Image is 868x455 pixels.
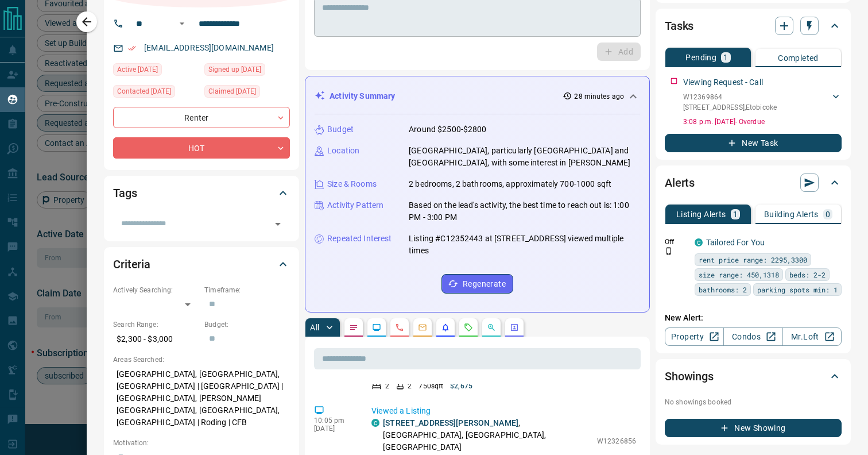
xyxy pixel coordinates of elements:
p: Viewing Request - Call [683,76,763,88]
p: [STREET_ADDRESS] , Etobicoke [683,102,777,113]
svg: Email Verified [128,44,136,52]
div: Alerts [665,169,842,196]
div: Tags [113,179,290,207]
p: Budget [327,124,354,136]
p: [GEOGRAPHIC_DATA], particularly [GEOGRAPHIC_DATA] and [GEOGRAPHIC_DATA], with some interest in [P... [409,145,640,169]
p: $2,300 - $3,000 [113,330,199,349]
h2: Showings [665,367,714,385]
button: New Showing [665,419,842,437]
p: Around $2500-$2800 [409,124,486,136]
p: [DATE] [314,425,354,433]
p: Search Range: [113,319,199,330]
span: Signed up [DATE] [208,64,261,75]
p: Timeframe: [204,285,290,295]
div: W12369864[STREET_ADDRESS],Etobicoke [683,90,842,115]
div: Activity Summary28 minutes ago [315,86,640,107]
a: Mr.Loft [782,327,842,346]
p: 0 [826,210,830,218]
svg: Lead Browsing Activity [372,323,381,332]
p: , [GEOGRAPHIC_DATA], [GEOGRAPHIC_DATA], [GEOGRAPHIC_DATA] [383,417,591,453]
p: W12326856 [597,436,636,446]
div: Tasks [665,12,842,40]
p: $2,675 [450,381,472,391]
svg: Calls [395,323,404,332]
p: Listing #C12352443 at [STREET_ADDRESS] viewed multiple times [409,233,640,257]
svg: Opportunities [487,323,496,332]
a: Tailored For You [706,238,765,247]
svg: Requests [464,323,473,332]
div: Criteria [113,250,290,278]
span: bathrooms: 2 [699,284,747,295]
p: Size & Rooms [327,178,377,190]
svg: Agent Actions [510,323,519,332]
button: Open [270,216,286,232]
p: Activity Pattern [327,199,383,211]
p: 1 [733,210,738,218]
div: Showings [665,363,842,390]
p: Listing Alerts [676,210,726,218]
p: New Alert: [665,312,842,324]
button: New Task [665,134,842,152]
h2: Criteria [113,255,150,273]
p: No showings booked [665,397,842,407]
button: Open [175,17,189,30]
div: condos.ca [371,419,379,427]
div: HOT [113,137,290,159]
p: 10:05 pm [314,417,354,425]
span: rent price range: 2295,3300 [699,254,807,265]
h2: Tags [113,184,137,202]
button: Regenerate [441,274,513,294]
div: Sat Aug 30 2025 [204,63,290,79]
p: 3:08 p.m. [DATE] - Overdue [683,117,842,127]
span: Active [DATE] [117,64,158,75]
p: Areas Searched: [113,354,290,365]
p: Activity Summary [330,90,395,102]
p: 1 [723,53,728,61]
p: Pending [685,53,716,61]
svg: Push Notification Only [665,247,673,255]
p: W12369864 [683,92,777,102]
svg: Listing Alerts [441,323,450,332]
p: Completed [778,54,819,62]
p: Repeated Interest [327,233,392,245]
p: Viewed a Listing [371,405,636,417]
div: Sat Aug 30 2025 [113,85,199,101]
div: Sat Aug 30 2025 [204,85,290,101]
p: Actively Searching: [113,285,199,295]
div: condos.ca [695,238,703,246]
span: parking spots min: 1 [757,284,838,295]
span: Claimed [DATE] [208,86,256,97]
p: Location [327,145,359,157]
p: 2 bedrooms, 2 bathrooms, approximately 700-1000 sqft [409,178,611,190]
svg: Emails [418,323,427,332]
p: Budget: [204,319,290,330]
p: 28 minutes ago [574,91,624,102]
span: beds: 2-2 [789,269,826,280]
h2: Tasks [665,17,693,35]
p: 2 [385,381,389,391]
p: [GEOGRAPHIC_DATA], [GEOGRAPHIC_DATA], [GEOGRAPHIC_DATA] | [GEOGRAPHIC_DATA] | [GEOGRAPHIC_DATA], ... [113,365,290,432]
svg: Notes [349,323,358,332]
p: Building Alerts [764,210,819,218]
p: 750 sqft [418,381,443,391]
a: [EMAIL_ADDRESS][DOMAIN_NAME] [144,43,274,52]
p: Based on the lead's activity, the best time to reach out is: 1:00 PM - 3:00 PM [409,199,640,223]
a: Condos [723,327,782,346]
span: size range: 450,1318 [699,269,779,280]
a: [STREET_ADDRESS][PERSON_NAME] [383,418,518,427]
p: Off [665,237,688,247]
p: 2 [408,381,412,391]
div: Renter [113,107,290,128]
p: Motivation: [113,438,290,448]
h2: Alerts [665,173,695,192]
p: All [310,323,319,331]
span: Contacted [DATE] [117,86,171,97]
a: Property [665,327,724,346]
div: Sun Sep 07 2025 [113,63,199,79]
